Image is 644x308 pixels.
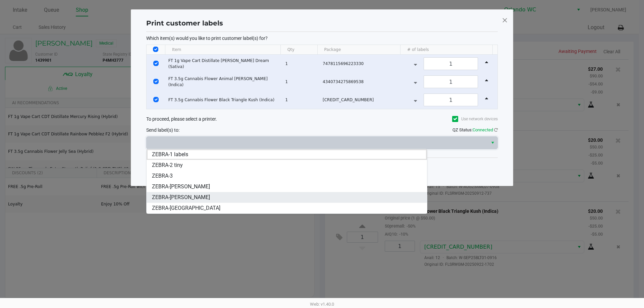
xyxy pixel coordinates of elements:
[152,193,210,201] span: ZEBRA-[PERSON_NAME]
[152,204,220,212] span: ZEBRA-[GEOGRAPHIC_DATA]
[282,55,320,73] td: 1
[152,150,188,159] span: ZEBRA-1 labels
[320,73,404,91] td: 4340734275869538
[282,73,320,91] td: 1
[165,91,282,109] td: FT 3.5g Cannabis Flower Black Triangle Kush (Indica)
[146,18,223,28] h1: Print customer labels
[452,127,498,132] span: QZ Status:
[320,91,404,109] td: [CREDIT_CARD_NUMBER]
[147,45,497,109] div: Data table
[317,45,400,55] th: Package
[146,116,217,122] span: To proceed, please select a printer.
[165,45,280,55] th: Item
[452,116,498,122] label: Use network devices
[400,45,492,55] th: # of labels
[146,35,498,41] p: Which item(s) would you like to print customer label(s) for?
[153,79,159,84] input: Select Row
[146,127,179,133] span: Send label(s) to:
[282,91,320,109] td: 1
[152,161,183,169] span: ZEBRA-2 tiny
[153,97,159,102] input: Select Row
[152,183,210,191] span: ZEBRA-[PERSON_NAME]
[153,61,159,66] input: Select Row
[320,55,404,73] td: 7478115696223330
[153,47,158,52] input: Select All Rows
[280,45,317,55] th: Qty
[165,55,282,73] td: FT 1g Vape Cart Distillate [PERSON_NAME] Dream (Sativa)
[473,127,493,132] span: Connected
[165,73,282,91] td: FT 3.5g Cannabis Flower Animal [PERSON_NAME] (Indica)
[152,172,173,180] span: ZEBRA-3
[310,302,334,307] span: Web: v1.40.0
[488,137,497,149] button: Select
